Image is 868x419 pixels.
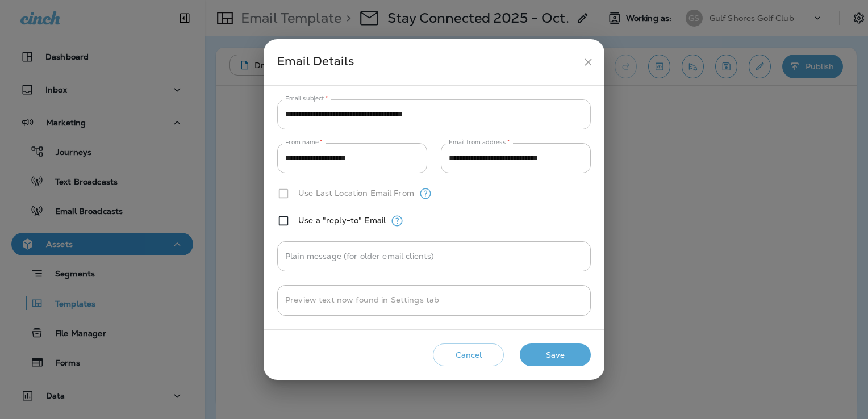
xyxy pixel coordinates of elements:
[298,188,414,198] label: Use Last Location Email From
[449,138,510,146] label: Email from address
[285,94,328,103] label: Email subject
[520,343,591,367] button: Save
[578,52,599,73] button: close
[433,343,504,367] button: Cancel
[285,138,323,146] label: From name
[298,216,386,225] label: Use a "reply-to" Email
[277,52,578,73] div: Email Details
